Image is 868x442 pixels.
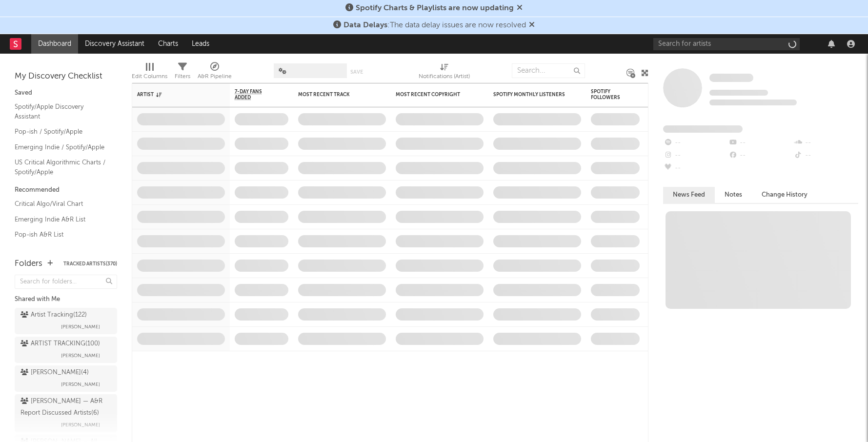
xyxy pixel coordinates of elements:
[343,21,526,29] span: : The data delay issues are now resolved
[493,92,566,98] div: Spotify Monthly Listeners
[512,63,585,78] input: Search...
[137,92,210,98] div: Artist
[15,101,107,121] a: Spotify/Apple Discovery Assistant
[728,149,793,162] div: --
[132,59,167,87] div: Edit Columns
[20,309,87,321] div: Artist Tracking ( 122 )
[709,74,753,82] span: Some Artist
[61,419,100,431] span: [PERSON_NAME]
[15,275,117,289] input: Search for folders...
[175,59,190,87] div: Filters
[15,71,117,82] div: My Discovery Checklist
[61,379,100,390] span: [PERSON_NAME]
[419,71,470,82] div: Notifications (Artist)
[396,92,469,98] div: Most Recent Copyright
[343,21,387,29] span: Data Delays
[752,187,817,203] button: Change History
[663,162,728,175] div: --
[15,337,117,363] a: ARTIST TRACKING(100)[PERSON_NAME]
[20,396,109,419] div: [PERSON_NAME] — A&R Report Discussed Artists ( 6 )
[132,71,167,82] div: Edit Columns
[653,38,800,50] input: Search for artists
[15,214,107,225] a: Emerging Indie A&R List
[15,142,107,153] a: Emerging Indie / Spotify/Apple
[15,199,107,209] a: Critical Algo/Viral Chart
[235,89,274,100] span: 7-Day Fans Added
[709,73,753,83] a: Some Artist
[663,137,728,149] div: --
[63,261,117,266] button: Tracked Artists(370)
[356,4,514,12] span: Spotify Charts & Playlists are now updating
[793,149,858,162] div: --
[298,92,371,98] div: Most Recent Track
[728,137,793,149] div: --
[715,187,752,203] button: Notes
[185,34,216,54] a: Leads
[31,34,78,54] a: Dashboard
[15,184,117,196] div: Recommended
[663,125,743,133] span: Fans Added by Platform
[15,229,107,240] a: Pop-ish A&R List
[15,365,117,392] a: [PERSON_NAME](4)[PERSON_NAME]
[20,338,100,350] div: ARTIST TRACKING ( 100 )
[20,367,89,379] div: [PERSON_NAME] ( 4 )
[151,34,185,54] a: Charts
[15,394,117,432] a: [PERSON_NAME] — A&R Report Discussed Artists(6)[PERSON_NAME]
[15,87,117,99] div: Saved
[15,308,117,334] a: Artist Tracking(122)[PERSON_NAME]
[793,137,858,149] div: --
[15,258,42,270] div: Folders
[709,100,797,105] span: 0 fans last week
[198,71,232,82] div: A&R Pipeline
[78,34,151,54] a: Discovery Assistant
[529,21,535,29] span: Dismiss
[709,90,768,96] span: Tracking Since: [DATE]
[198,59,232,87] div: A&R Pipeline
[15,157,107,177] a: US Critical Algorithmic Charts / Spotify/Apple
[663,149,728,162] div: --
[175,71,190,82] div: Filters
[61,350,100,362] span: [PERSON_NAME]
[663,187,715,203] button: News Feed
[419,59,470,87] div: Notifications (Artist)
[517,4,523,12] span: Dismiss
[15,294,117,305] div: Shared with Me
[350,69,363,75] button: Save
[61,321,100,333] span: [PERSON_NAME]
[591,89,625,100] div: Spotify Followers
[15,126,107,137] a: Pop-ish / Spotify/Apple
